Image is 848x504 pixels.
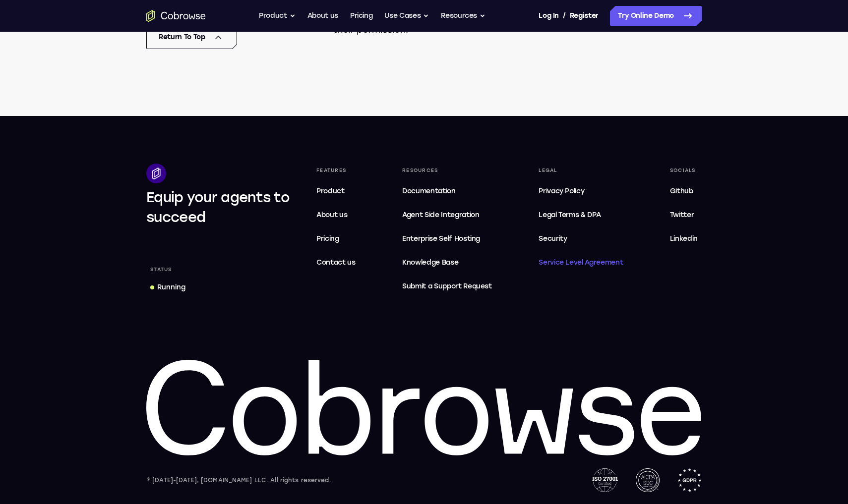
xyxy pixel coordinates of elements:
a: Documentation [398,181,496,201]
a: Register [570,6,599,26]
div: Resources [398,164,496,177]
div: Legal [535,164,627,177]
a: Privacy Policy [535,181,627,201]
img: AICPA SOC [636,468,660,492]
a: Pricing [350,6,373,26]
a: About us [312,205,360,225]
span: Pricing [316,234,339,243]
img: ISO [592,468,618,492]
span: Linkedin [670,234,698,243]
a: Twitter [666,205,702,225]
button: Use Cases [384,6,429,26]
span: Knowledge Base [402,258,458,267]
span: Security [539,234,567,243]
span: / [563,10,566,22]
a: Github [666,181,702,201]
span: Github [670,187,693,195]
a: Legal Terms & DPA [535,205,627,225]
a: Agent Side Integration [398,205,496,225]
span: Twitter [670,211,694,219]
a: Knowledge Base [398,253,496,273]
button: Product [259,6,296,26]
a: Running [146,279,189,296]
span: Enterprise Self Hosting [402,233,492,245]
div: © [DATE]-[DATE], [DOMAIN_NAME] LLC. All rights reserved. [146,475,331,485]
div: Running [157,282,185,292]
a: Enterprise Self Hosting [398,229,496,249]
a: Go to the home page [146,10,206,22]
button: Resources [441,6,485,26]
span: Agent Side Integration [402,209,492,221]
button: Return To Top [146,25,237,49]
span: Legal Terms & DPA [539,211,601,219]
div: Socials [666,164,702,177]
div: Features [312,164,360,177]
span: Documentation [402,187,455,195]
span: Submit a Support Request [402,280,492,292]
a: Linkedin [666,229,702,249]
span: Equip your agents to succeed [146,189,290,225]
span: Product [316,187,345,195]
a: Service Level Agreement [535,253,627,273]
a: Product [312,181,360,201]
span: Privacy Policy [539,187,584,195]
div: Status [146,263,176,277]
a: Security [535,229,627,249]
img: GDPR [677,468,702,492]
a: Log In [539,6,558,26]
span: About us [316,211,347,219]
a: Submit a Support Request [398,277,496,296]
span: Contact us [316,258,356,267]
a: Contact us [312,253,360,273]
a: Try Online Demo [610,6,702,26]
span: Service Level Agreement [539,257,623,269]
a: About us [307,6,338,26]
a: Pricing [312,229,360,249]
